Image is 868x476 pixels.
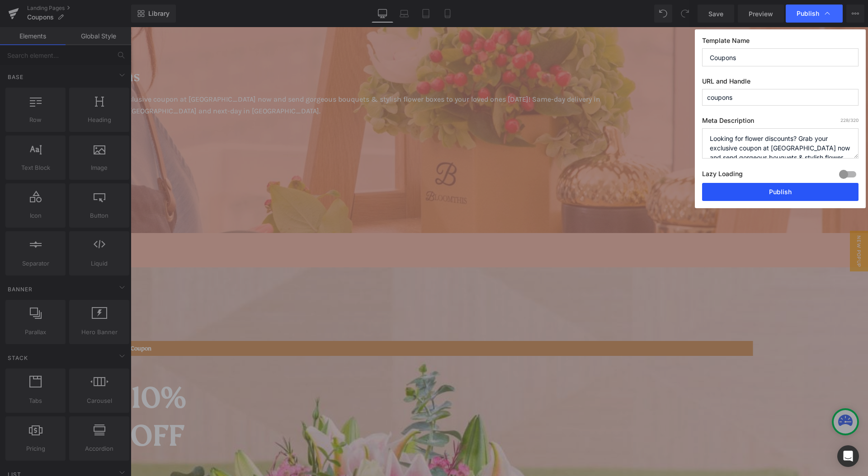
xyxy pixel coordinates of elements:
span: 228 [840,117,849,123]
span: Publish [797,9,819,18]
label: Meta Description [702,117,859,128]
div: Open Intercom Messenger [837,445,859,467]
label: Template Name [702,37,859,48]
label: URL and Handle [702,77,859,89]
span: New Popup [719,204,737,244]
textarea: Looking for flower discounts? Grab your exclusive coupon at [GEOGRAPHIC_DATA] now and send gorgeo... [702,128,859,159]
button: Publish [702,183,859,201]
span: /320 [840,117,859,123]
label: Lazy Loading [702,168,743,183]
